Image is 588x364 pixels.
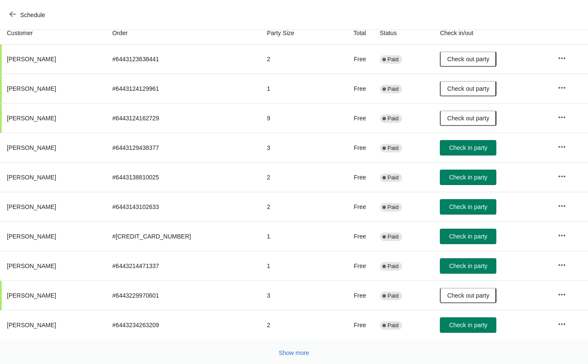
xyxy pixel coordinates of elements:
[105,310,260,340] td: # 6443234263209
[329,280,373,310] td: Free
[7,322,56,328] span: [PERSON_NAME]
[7,174,56,181] span: [PERSON_NAME]
[388,56,399,63] span: Paid
[105,162,260,192] td: # 6443138810025
[7,85,56,92] span: [PERSON_NAME]
[447,292,489,299] span: Check out party
[329,74,373,103] td: Free
[440,288,496,303] button: Check out party
[449,144,487,151] span: Check in party
[440,140,496,155] button: Check in party
[260,103,328,133] td: 9
[105,103,260,133] td: # 6443124162729
[449,322,487,328] span: Check in party
[260,280,328,310] td: 3
[260,74,328,103] td: 1
[449,233,487,240] span: Check in party
[329,162,373,192] td: Free
[447,115,489,122] span: Check out party
[388,115,399,122] span: Paid
[329,45,373,74] td: Free
[329,221,373,251] td: Free
[7,263,56,269] span: [PERSON_NAME]
[7,56,56,63] span: [PERSON_NAME]
[447,85,489,92] span: Check out party
[105,22,260,45] th: Order
[440,51,496,67] button: Check out party
[260,251,328,280] td: 1
[388,263,399,270] span: Paid
[373,22,433,45] th: Status
[388,233,399,240] span: Paid
[449,174,487,181] span: Check in party
[440,170,496,185] button: Check in party
[440,81,496,96] button: Check out party
[260,45,328,74] td: 2
[260,133,328,162] td: 3
[7,144,56,151] span: [PERSON_NAME]
[7,203,56,210] span: [PERSON_NAME]
[20,12,45,18] span: Schedule
[329,133,373,162] td: Free
[105,133,260,162] td: # 6443129438377
[105,192,260,221] td: # 6443143102633
[388,86,399,92] span: Paid
[440,317,496,333] button: Check in party
[329,310,373,340] td: Free
[329,192,373,221] td: Free
[329,251,373,280] td: Free
[433,22,551,45] th: Check in/out
[105,74,260,103] td: # 6443124129961
[388,322,399,329] span: Paid
[260,192,328,221] td: 2
[449,203,487,210] span: Check in party
[105,280,260,310] td: # 6443229970601
[388,292,399,299] span: Paid
[7,233,56,240] span: [PERSON_NAME]
[388,174,399,181] span: Paid
[7,292,56,299] span: [PERSON_NAME]
[260,22,328,45] th: Party Size
[260,310,328,340] td: 2
[449,263,487,269] span: Check in party
[388,204,399,211] span: Paid
[440,258,496,274] button: Check in party
[275,345,313,361] button: Show more
[260,162,328,192] td: 2
[329,22,373,45] th: Total
[4,7,52,23] button: Schedule
[105,45,260,74] td: # 6443123638441
[447,56,489,63] span: Check out party
[388,145,399,152] span: Paid
[440,229,496,244] button: Check in party
[7,115,56,122] span: [PERSON_NAME]
[279,349,309,356] span: Show more
[260,221,328,251] td: 1
[440,110,496,126] button: Check out party
[105,251,260,280] td: # 6443214471337
[440,199,496,215] button: Check in party
[329,103,373,133] td: Free
[105,221,260,251] td: # [CREDIT_CARD_NUMBER]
